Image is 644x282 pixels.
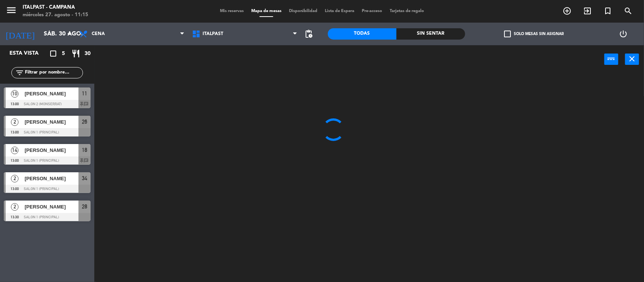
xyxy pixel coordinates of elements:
label: Solo mesas sin asignar [504,31,564,37]
i: restaurant [71,49,80,58]
span: Lista de Espera [321,9,358,13]
div: Italpast - Campana [23,4,88,11]
span: [PERSON_NAME] [25,90,78,98]
div: Todas [328,28,397,40]
button: close [625,54,639,65]
i: arrow_drop_down [65,29,74,38]
i: add_circle_outline [563,6,572,15]
i: menu [6,5,17,16]
i: turned_in_not [603,6,612,15]
span: [PERSON_NAME] [25,175,78,182]
i: power_input [607,54,616,63]
span: Disponibilidad [285,9,321,13]
div: miércoles 27. agosto - 11:15 [23,11,88,19]
i: search [624,6,633,15]
span: Cena [92,31,105,37]
span: 10 [11,90,18,98]
span: Tarjetas de regalo [386,9,428,13]
span: 11 [82,89,87,98]
span: 2 [11,175,18,182]
span: 28 [82,202,87,211]
button: power_input [604,54,618,65]
span: check_box_outline_blank [504,31,511,37]
span: 2 [11,118,18,126]
i: filter_list [15,68,24,77]
span: Italpast [203,31,223,37]
i: exit_to_app [583,6,592,15]
span: 5 [62,49,65,58]
div: Sin sentar [397,28,465,40]
span: [PERSON_NAME] [25,118,78,126]
span: 26 [82,117,87,126]
span: Mis reservas [216,9,247,13]
span: [PERSON_NAME] [25,146,78,154]
span: 2 [11,203,18,211]
span: 30 [85,49,91,58]
span: 34 [82,174,87,183]
span: 18 [82,146,87,155]
span: pending_actions [304,29,314,38]
i: power_settings_new [619,29,628,38]
span: 14 [11,147,18,154]
i: close [628,54,637,63]
i: crop_square [49,49,58,58]
button: menu [6,5,17,18]
span: Mapa de mesas [247,9,285,13]
div: Esta vista [4,49,54,58]
input: Filtrar por nombre... [24,69,83,77]
span: [PERSON_NAME] [25,203,78,211]
span: Pre-acceso [358,9,386,13]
